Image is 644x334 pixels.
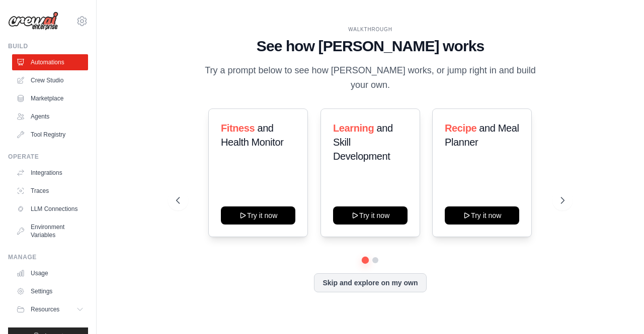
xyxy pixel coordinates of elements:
[176,26,564,33] div: WALKTHROUGH
[12,127,88,143] a: Tool Registry
[12,165,88,181] a: Integrations
[12,201,88,217] a: LLM Connections
[221,123,255,134] span: Fitness
[445,206,519,225] button: Try it now
[8,42,88,50] div: Build
[12,219,88,243] a: Environment Variables
[221,206,295,225] button: Try it now
[333,123,393,162] span: and Skill Development
[314,273,426,292] button: Skip and explore on my own
[176,37,564,55] h1: See how [PERSON_NAME] works
[8,12,58,31] img: Logo
[31,305,59,313] span: Resources
[12,90,88,106] a: Marketplace
[445,123,476,134] span: Recipe
[333,206,408,225] button: Try it now
[8,153,88,161] div: Operate
[12,183,88,199] a: Traces
[333,123,374,134] span: Learning
[594,286,644,334] iframe: Chat Widget
[201,63,539,93] p: Try a prompt below to see how [PERSON_NAME] works, or jump right in and build your own.
[445,123,519,148] span: and Meal Planner
[12,108,88,125] a: Agents
[12,283,88,299] a: Settings
[12,265,88,281] a: Usage
[12,72,88,88] a: Crew Studio
[12,301,88,317] button: Resources
[12,54,88,70] a: Automations
[8,253,88,261] div: Manage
